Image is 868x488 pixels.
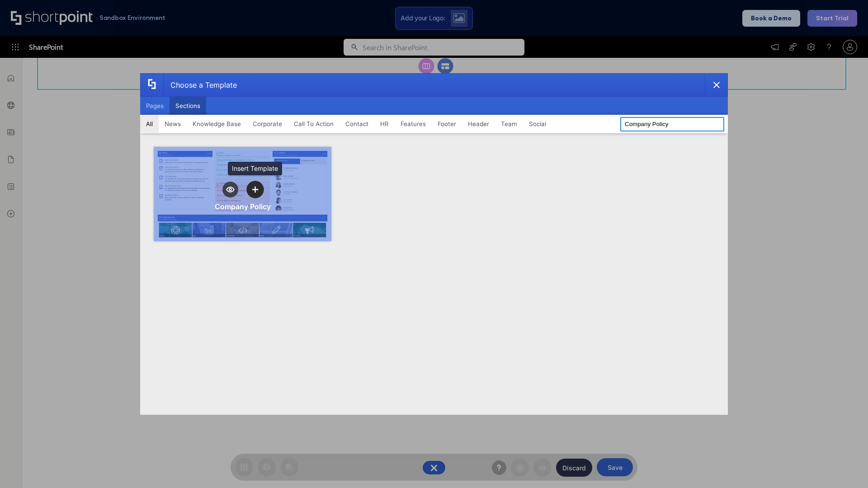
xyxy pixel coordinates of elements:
[288,115,340,133] button: Call To Action
[523,115,552,133] button: Social
[620,117,724,131] input: Search
[374,115,395,133] button: HR
[495,115,523,133] button: Team
[395,115,432,133] button: Features
[159,115,187,133] button: News
[432,115,462,133] button: Footer
[140,97,170,115] button: Pages
[187,115,247,133] button: Knowledge Base
[340,115,374,133] button: Contact
[140,115,159,133] button: All
[163,74,237,96] div: Choose a Template
[247,115,288,133] button: Corporate
[462,115,495,133] button: Header
[140,73,728,415] div: template selector
[823,445,868,488] iframe: Chat Widget
[170,97,206,115] button: Sections
[215,202,271,211] div: Company Policy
